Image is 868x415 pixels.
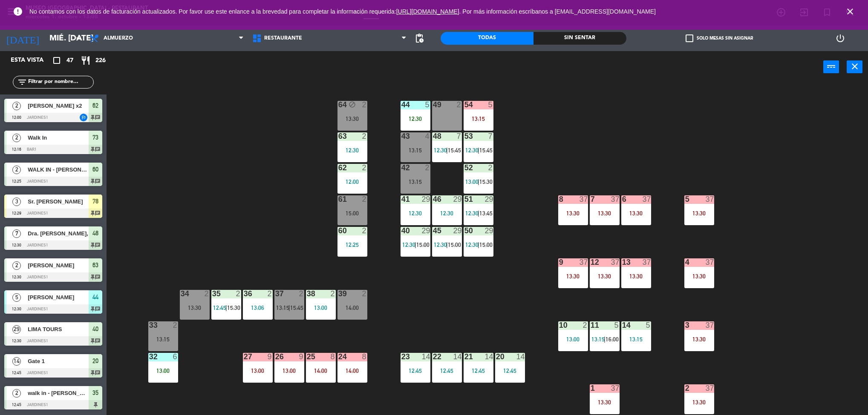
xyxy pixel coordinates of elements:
[337,242,367,248] div: 12:25
[826,61,836,72] i: power_input
[621,273,651,279] div: 13:30
[464,227,465,235] div: 50
[337,147,367,153] div: 12:30
[448,241,461,248] span: 15:00
[148,336,178,342] div: 13:15
[684,399,714,405] div: 13:30
[290,304,303,311] span: 15:45
[464,116,493,122] div: 13:15
[401,210,430,216] div: 12:30
[92,324,98,334] span: 40
[604,336,606,343] span: |
[28,101,89,110] span: [PERSON_NAME] x2
[92,228,98,238] span: 48
[453,227,462,235] div: 29
[28,197,89,206] span: Sr. [PERSON_NAME]
[611,384,620,392] div: 37
[621,210,651,216] div: 13:30
[621,336,651,342] div: 13:15
[685,384,686,392] div: 2
[422,353,430,361] div: 14
[28,165,89,174] span: WALK IN - [PERSON_NAME]
[337,116,367,122] div: 13:30
[95,56,106,66] span: 226
[4,55,61,66] div: Esta vista
[479,210,493,217] span: 13:45
[558,273,588,279] div: 13:30
[243,305,273,311] div: 13:06
[401,368,430,374] div: 12:45
[401,179,430,185] div: 13:15
[453,353,462,361] div: 14
[173,353,178,361] div: 6
[416,241,430,248] span: 15:00
[149,353,150,361] div: 32
[338,353,339,361] div: 24
[590,399,620,405] div: 13:30
[149,321,150,329] div: 33
[81,55,91,66] i: restaurant
[213,304,226,311] span: 12:45
[685,321,686,329] div: 3
[92,388,98,398] span: 35
[432,368,462,374] div: 12:45
[684,273,714,279] div: 13:30
[590,273,620,279] div: 13:30
[306,305,336,311] div: 13:00
[684,336,714,342] div: 13:30
[611,258,620,266] div: 37
[28,357,89,366] span: Gate 1
[28,325,89,334] span: LIMA TOURS
[12,134,21,142] span: 2
[448,147,461,154] span: 15:45
[12,357,21,366] span: 14
[12,229,21,238] span: 7
[227,304,240,311] span: 15:30
[92,196,98,206] span: 78
[465,147,479,154] span: 12:30
[583,321,588,329] div: 2
[706,195,714,203] div: 37
[422,195,430,203] div: 29
[516,353,525,361] div: 14
[488,164,493,172] div: 2
[362,227,367,235] div: 2
[580,258,588,266] div: 37
[205,290,210,298] div: 2
[558,336,588,342] div: 13:00
[12,325,21,334] span: 29
[338,227,339,235] div: 60
[479,241,493,248] span: 15:00
[268,290,273,298] div: 2
[362,132,367,140] div: 2
[425,101,430,109] div: 5
[92,132,98,143] span: 73
[236,290,241,298] div: 2
[686,34,753,42] label: Solo mesas sin asignar
[465,210,479,217] span: 12:30
[243,368,273,374] div: 13:00
[12,261,21,270] span: 2
[338,132,339,140] div: 63
[12,166,21,174] span: 2
[478,241,479,248] span: |
[104,35,133,41] span: Almuerzo
[465,178,479,185] span: 13:00
[464,368,493,374] div: 12:45
[464,164,465,172] div: 52
[338,290,339,298] div: 39
[685,195,686,203] div: 5
[337,179,367,185] div: 12:00
[12,197,21,206] span: 3
[338,101,339,109] div: 64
